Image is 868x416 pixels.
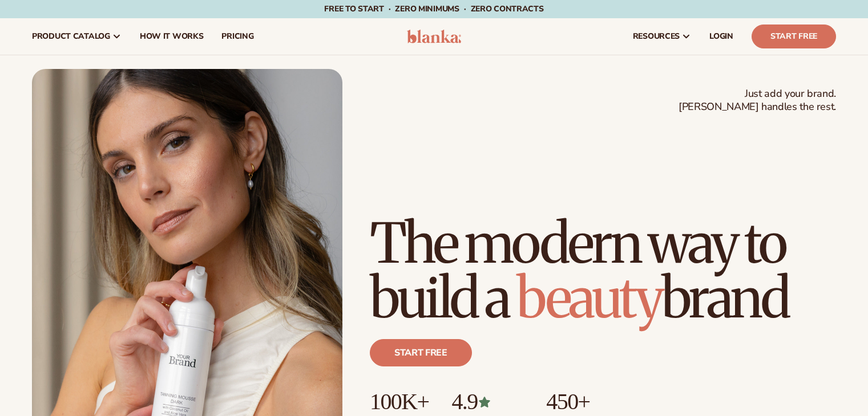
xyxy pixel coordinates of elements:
[546,389,632,414] p: 450+
[32,32,110,41] span: product catalog
[370,216,836,325] h1: The modern way to build a brand
[370,389,429,414] p: 100K+
[752,25,836,48] a: Start Free
[679,87,836,114] span: Just add your brand. [PERSON_NAME] handles the rest.
[709,32,733,41] span: LOGIN
[370,339,472,366] a: Start free
[131,18,213,55] a: How It Works
[624,18,700,55] a: resources
[451,389,523,414] p: 4.9
[407,30,461,43] img: logo
[324,3,543,14] span: Free to start · ZERO minimums · ZERO contracts
[212,18,263,55] a: pricing
[23,18,131,55] a: product catalog
[221,32,253,41] span: pricing
[700,18,742,55] a: LOGIN
[140,32,204,41] span: How It Works
[516,264,661,332] span: beauty
[633,32,680,41] span: resources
